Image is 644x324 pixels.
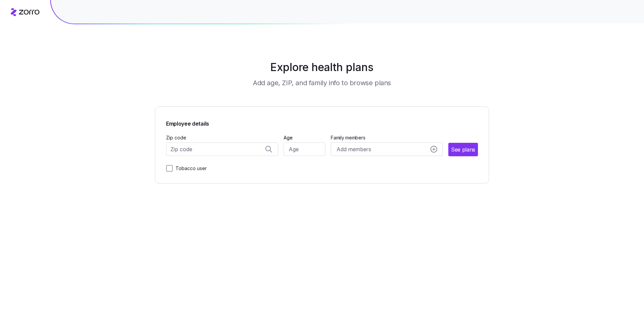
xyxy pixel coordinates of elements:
svg: add icon [430,146,437,153]
span: Add members [336,145,371,154]
button: See plans [448,143,478,156]
label: Age [284,134,293,141]
label: Tobacco user [173,164,207,172]
input: Zip code [166,142,278,156]
input: Age [284,142,326,156]
h1: Explore health plans [172,59,473,75]
h3: Add age, ZIP, and family info to browse plans [253,78,391,88]
button: Add membersadd icon [331,142,443,156]
span: See plans [451,145,475,154]
span: Employee details [166,118,209,128]
span: Family members [331,134,443,141]
label: Zip code [166,134,186,141]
